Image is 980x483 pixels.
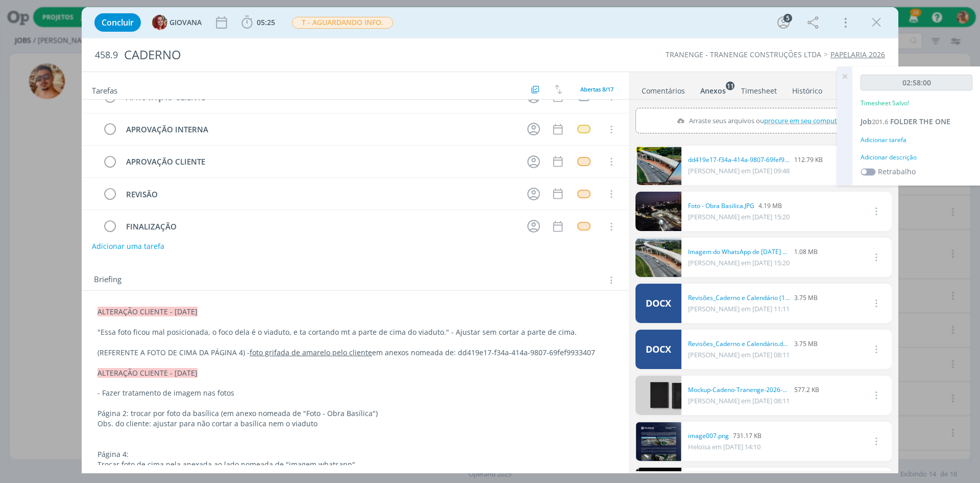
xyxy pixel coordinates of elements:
[121,188,518,201] div: REVISÃO
[688,385,819,395] div: 577.2 KB
[666,50,821,59] a: TRANENGE - TRANENGE CONSTRUÇÕES LTDA
[783,14,792,22] div: 5
[97,348,613,358] p: (REFERENTE A FOTO DE CIMA DA PÁGINA 4) - em anexos nomeada de: dd419e17-f34a-414a-9807-69fef9933407
[688,247,790,257] a: Imagem do WhatsApp de [DATE] à(s) 16.49.29_35e96126.jpg
[121,155,518,168] div: APROVAÇÃO CLIENTE
[688,431,762,441] div: 731.17 KB
[688,155,790,165] a: dd419e17-f34a-414a-9807-69fef9933407.jpeg
[94,273,121,287] span: Briefing
[580,85,614,93] span: Abertas 8/17
[97,307,198,316] span: ALTERAÇÃO CLIENTE - [DATE]
[641,81,685,96] a: Comentários
[688,166,790,175] span: [PERSON_NAME] em [DATE] 09:48
[688,339,790,349] a: Revisões_Caderno e Calendário.docx
[152,15,202,30] button: GGIOVANA
[890,117,950,126] span: FOLDER THE ONE
[94,13,141,32] button: Concluir
[555,85,562,94] img: arrow-down-up.svg
[97,327,613,337] p: "Essa foto ficou mal posicionada, o foco dela é o viaduto, e ta cortando mt a parte de cima do vi...
[878,166,916,177] label: Retrabalho
[775,14,792,31] button: 5
[92,83,117,96] span: Tarefas
[688,247,818,257] div: 1.08 MB
[169,19,202,26] span: GIOVANA
[688,201,790,211] div: 4.19 MB
[239,14,278,31] button: 05:25
[688,304,790,313] span: [PERSON_NAME] em [DATE] 11:11
[861,117,950,126] a: Job201.6FOLDER THE ONE
[291,16,394,29] button: T - AGUARDANDO INFO.
[688,293,790,303] a: Revisões_Caderno e Calendário (1).docx
[102,18,134,27] span: Concluir
[635,330,681,369] a: DOCX
[792,81,823,96] a: Histórico
[688,293,818,303] div: 3.75 MB
[257,17,275,27] span: 05:25
[688,396,790,405] span: [PERSON_NAME] em [DATE] 08:11
[688,258,790,267] span: [PERSON_NAME] em [DATE] 15:20
[688,155,823,165] div: 112.79 KB
[861,153,972,162] div: Adicionar descrição
[861,99,909,108] p: Timesheet Salvo!
[95,50,118,61] span: 458.9
[292,17,393,29] span: T - AGUARDANDO INFO.
[764,116,851,125] span: procure em seu computador
[700,86,726,96] div: Anexos
[97,368,198,378] span: ALTERAÇÃO CLIENTE - [DATE]
[830,50,885,59] a: PAPELARIA 2026
[97,408,613,419] p: Página 2: trocar por foto da basílica (em anexo nomeada de "Foto - Obra Basílica")
[672,114,854,127] label: Arraste seus arquivos ou
[688,212,790,221] span: [PERSON_NAME] em [DATE] 15:20
[688,442,761,451] span: Heloisa em [DATE] 14:10
[152,15,167,30] img: G
[861,135,972,145] div: Adicionar tarefa
[688,350,790,359] span: [PERSON_NAME] em [DATE] 08:11
[688,385,790,395] a: Mockup-Cadeno-Tranenge-2026-02.jpg
[741,81,777,96] a: Timesheet
[121,220,518,233] div: FINALIZAÇÃO
[121,123,518,136] div: APROVAÇÃO INTERNA
[97,449,613,459] p: Página 4:
[635,284,681,323] a: DOCX
[120,42,552,67] div: CADERNO
[688,339,818,349] div: 3.75 MB
[250,348,372,357] u: foto grifada de amarelo pelo cliente
[688,431,729,441] a: image007.png
[726,81,734,90] sup: 11
[82,7,898,473] div: dialog
[97,459,613,470] p: Trocar foto de cima pela anexada ao lado nomeada de "imagem whatsapp"
[91,237,165,256] button: Adicionar uma tarefa
[97,388,613,398] p: - Fazer tratamento de imagem nas fotos
[688,201,754,211] a: Foto - Obra Basilica.JPG
[97,419,613,429] p: Obs. do cliente: ajustar para não cortar a basílica nem o viaduto
[872,117,888,126] span: 201.6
